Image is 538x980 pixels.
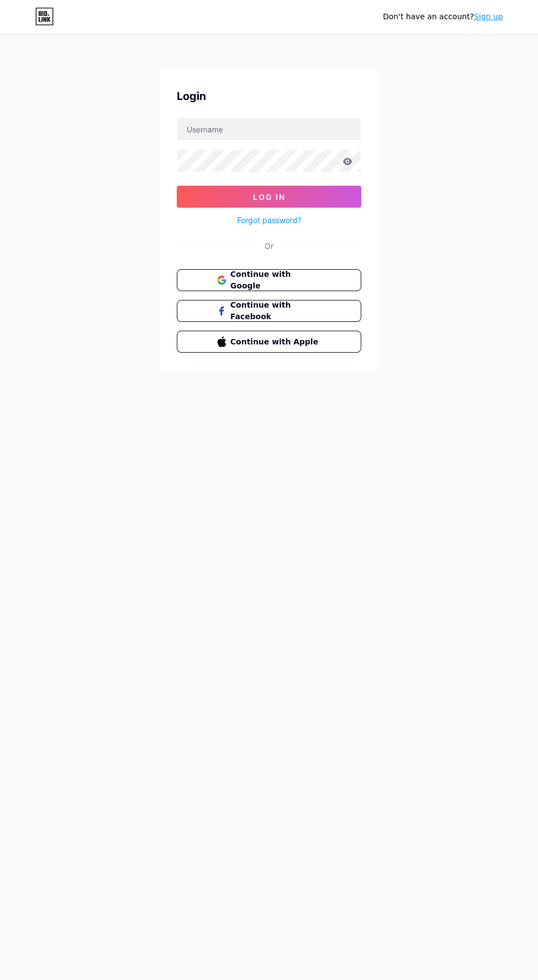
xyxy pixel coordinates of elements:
[177,300,361,322] button: Continue with Facebook
[231,336,321,348] span: Continue with Apple
[231,269,321,292] span: Continue with Google
[177,186,361,208] button: Log In
[253,192,285,202] span: Log In
[177,88,361,104] div: Login
[231,299,321,322] span: Continue with Facebook
[383,11,503,23] div: Don't have an account?
[177,118,361,140] input: Username
[177,269,361,291] button: Continue with Google
[265,240,273,252] div: Or
[474,12,503,21] a: Sign up
[237,214,301,226] a: Forgot password?
[177,331,361,353] button: Continue with Apple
